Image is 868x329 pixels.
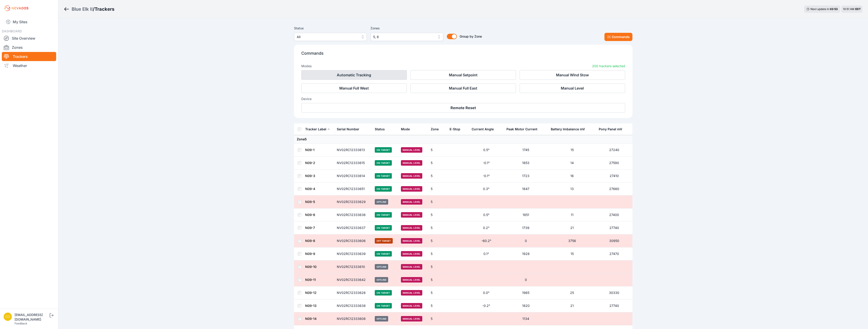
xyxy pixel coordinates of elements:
[375,127,385,131] div: Status
[305,124,330,135] button: Tracker Label
[469,208,503,221] td: 0.5°
[375,290,392,296] span: On Target
[93,6,95,12] span: /
[2,52,56,61] a: Trackers
[469,221,503,234] td: 0.2°
[472,127,494,131] div: Current Angle
[504,157,548,170] td: 1853
[305,239,315,243] a: N09-8
[305,148,314,152] a: N09-1
[551,124,589,135] button: Battery Imbalance mV
[428,312,447,325] td: 5
[375,160,392,166] span: On Target
[596,299,632,312] td: 27740
[334,195,372,208] td: NV02RC12333629
[4,5,29,12] img: Nevados
[305,278,316,282] a: N09-11
[294,26,367,31] label: Status
[401,225,422,231] span: Manual Level
[15,322,27,325] a: Feedback
[401,264,422,270] span: Manual Level
[72,6,93,12] div: Blue Elk II
[428,221,447,234] td: 5
[428,208,447,221] td: 5
[551,127,585,131] div: Battery Imbalance mV
[548,182,596,195] td: 13
[401,277,422,283] span: Manual Level
[596,286,632,299] td: 30330
[599,127,622,131] div: Pony Panel mV
[305,127,326,131] div: Tracker Label
[334,247,372,260] td: NV02RC12333639
[504,312,548,325] td: 1134
[548,299,596,312] td: 21
[294,135,632,144] td: Zone 5
[337,127,359,131] div: Serial Number
[548,247,596,260] td: 15
[504,273,548,286] td: 0
[604,33,632,41] button: Commands
[506,127,537,131] div: Peak Motor Current
[410,70,516,80] button: Manual Setpoint
[305,187,315,191] a: N09-4
[334,273,372,286] td: NV02RC12333642
[401,173,422,179] span: Manual Level
[334,208,372,221] td: NV02RC12333636
[469,234,503,247] td: -60.2°
[596,247,632,260] td: 27470
[401,199,422,205] span: Manual Level
[520,70,625,80] button: Manual Wind Stow
[375,303,392,308] span: On Target
[334,170,372,182] td: NV02RC12333614
[401,212,422,218] span: Manual Level
[375,225,392,231] span: On Target
[2,29,22,33] span: DASHBOARD
[855,7,861,11] span: EDT
[428,195,447,208] td: 5
[810,7,829,11] span: Next update in
[472,124,497,135] button: Current Angle
[305,317,317,321] a: N09-14
[410,83,516,93] button: Manual Full East
[305,200,315,204] a: N09-5
[506,124,541,135] button: Peak Motor Current
[2,61,56,70] a: Weather
[431,124,442,135] button: Zone
[373,34,434,40] span: 5, 6
[334,312,372,325] td: NV02RC12333608
[596,144,632,157] td: 27240
[450,124,464,135] button: E-Stop
[4,313,12,321] img: controlroomoperator@invenergy.com
[305,265,317,269] a: N09-10
[301,97,625,101] h3: Device
[375,173,392,179] span: On Target
[305,161,315,165] a: N09-2
[64,3,114,15] nav: Breadcrumb
[401,303,422,308] span: Manual Level
[428,247,447,260] td: 5
[375,212,392,218] span: On Target
[375,264,388,270] span: Offline
[504,286,548,299] td: 1965
[504,182,548,195] td: 1847
[504,234,548,247] td: 0
[401,238,422,244] span: Manual Level
[830,7,838,11] div: 03 : 53
[504,208,548,221] td: 1851
[401,124,413,135] button: Mode
[301,64,312,68] h3: Modes
[370,33,443,41] button: 5, 6
[428,182,447,195] td: 5
[428,234,447,247] td: 5
[375,277,388,283] span: Offline
[375,199,388,205] span: Offline
[301,70,407,80] button: Automatic Tracking
[596,182,632,195] td: 27660
[460,34,482,38] span: Group by Zone
[375,251,392,257] span: On Target
[504,170,548,182] td: 1723
[301,50,625,60] p: Commands
[548,234,596,247] td: 3756
[305,213,315,217] a: N09-6
[428,170,447,182] td: 5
